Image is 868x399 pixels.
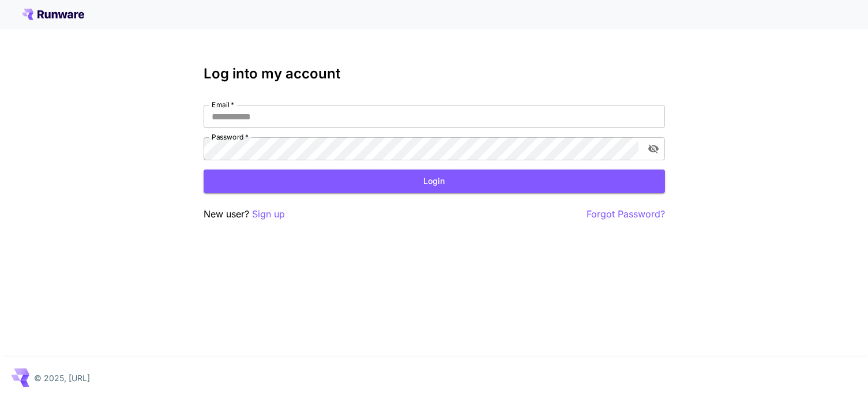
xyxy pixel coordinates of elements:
[252,207,285,221] button: Sign up
[34,372,90,384] p: © 2025, [URL]
[643,138,664,159] button: toggle password visibility
[212,100,234,110] label: Email
[212,132,249,142] label: Password
[204,207,285,221] p: New user?
[204,66,665,82] h3: Log into my account
[587,207,665,221] button: Forgot Password?
[204,170,665,193] button: Login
